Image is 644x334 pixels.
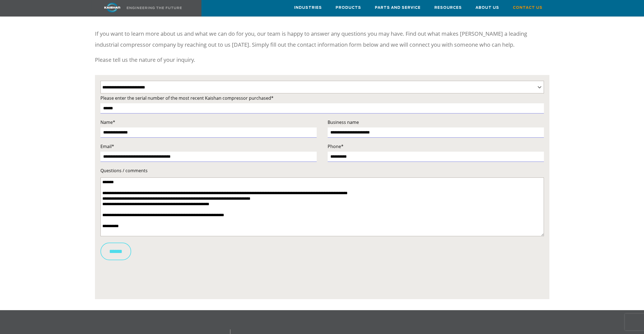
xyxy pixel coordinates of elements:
[92,3,133,12] img: kaishan logo
[95,28,549,50] p: If you want to learn more about us and what we can do for you, our team is happy to answer any qu...
[328,118,544,126] label: Business name
[95,54,549,65] p: Please tell us the nature of your inquiry.
[294,0,322,15] a: Industries
[336,5,361,11] span: Products
[434,0,462,15] a: Resources
[100,118,317,126] label: Name*
[513,0,542,15] a: Contact Us
[375,0,421,15] a: Parts and Service
[100,143,317,150] label: Email*
[375,5,421,11] span: Parts and Service
[100,94,544,102] label: Please enter the serial number of the most recent Kaishan compressor purchased*
[336,0,361,15] a: Products
[127,7,182,9] img: Engineering the future
[294,5,322,11] span: Industries
[434,5,462,11] span: Resources
[476,0,499,15] a: About Us
[476,5,499,11] span: About Us
[328,143,544,150] label: Phone*
[100,94,544,295] form: Contact form
[513,5,542,11] span: Contact Us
